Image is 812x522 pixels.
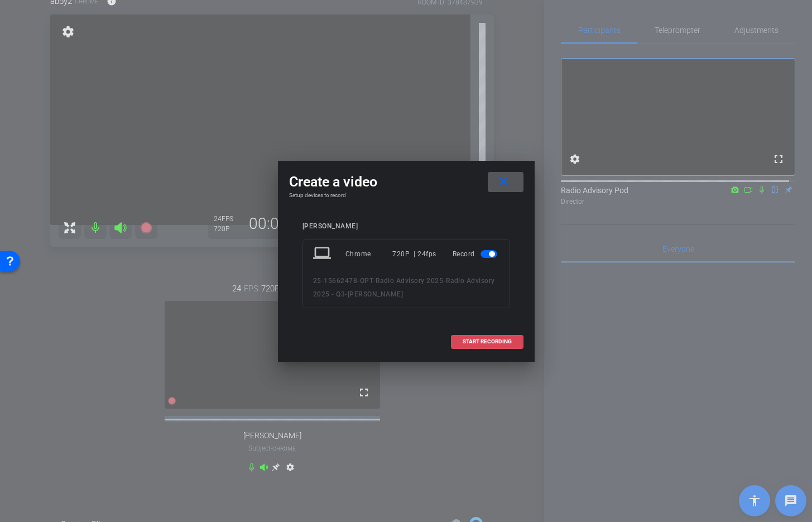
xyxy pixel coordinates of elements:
[348,290,403,298] span: [PERSON_NAME]
[313,244,333,264] mat-icon: laptop
[313,277,495,298] span: Radio Advisory 2025 - Q3
[313,277,444,285] span: 25-15662478-OPT-Radio Advisory 2025
[345,244,393,264] div: Chrome
[496,175,510,189] mat-icon: close
[392,244,436,264] div: 720P | 24fps
[345,290,348,298] span: -
[289,192,523,199] h4: Setup devices to record
[463,339,512,344] span: START RECORDING
[302,222,510,231] div: [PERSON_NAME]
[289,172,523,192] div: Create a video
[451,335,523,349] button: START RECORDING
[443,277,446,285] span: -
[453,244,499,264] div: Record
